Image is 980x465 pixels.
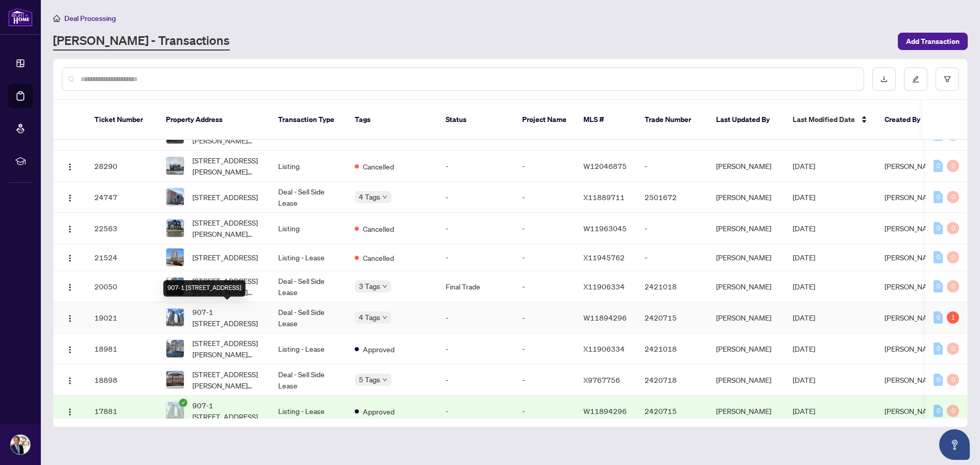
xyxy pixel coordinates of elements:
div: 0 [947,374,959,386]
img: Logo [66,314,74,323]
td: Deal - Sell Side Lease [270,302,347,333]
td: - [636,213,708,244]
span: W11894296 [583,406,627,415]
button: Logo [62,309,78,326]
td: 2420718 [636,364,708,396]
span: [STREET_ADDRESS] [192,252,258,263]
img: thumbnail-img [166,402,184,420]
span: [DATE] [793,224,815,233]
span: X11906334 [583,282,625,291]
td: - [514,182,575,213]
td: 19021 [86,302,158,333]
td: [PERSON_NAME] [708,302,785,333]
span: W11963045 [583,224,627,233]
span: [DATE] [793,253,815,262]
div: 0 [934,251,943,263]
td: - [636,151,708,182]
button: Add Transaction [898,33,968,50]
span: [PERSON_NAME] [885,282,940,291]
span: down [382,377,387,382]
th: Tags [347,100,437,140]
span: 4 Tags [359,311,380,323]
span: [PERSON_NAME] [885,313,940,322]
td: Deal - Sell Side Lease [270,271,347,302]
span: [PERSON_NAME] [885,161,940,170]
button: edit [904,67,927,91]
span: [PERSON_NAME] [885,224,940,233]
th: Transaction Type [270,100,347,140]
th: Status [437,100,514,140]
div: 1 [947,311,959,324]
div: 907-1 [STREET_ADDRESS] [163,280,246,297]
span: [PERSON_NAME] [885,375,940,384]
td: 18981 [86,333,158,364]
td: [PERSON_NAME] [708,364,785,396]
td: Deal - Sell Side Lease [270,364,347,396]
span: [STREET_ADDRESS][PERSON_NAME][PERSON_NAME] [192,369,262,391]
span: [DATE] [793,406,815,415]
td: Listing - Lease [270,396,347,427]
td: 2421018 [636,271,708,302]
span: Deal Processing [64,14,116,23]
th: Project Name [514,100,575,140]
span: 5 Tags [359,374,380,385]
td: 20050 [86,271,158,302]
span: Add Transaction [906,33,960,50]
div: 0 [934,160,943,172]
td: 21524 [86,244,158,271]
div: 0 [947,160,959,172]
span: 4 Tags [359,191,380,203]
span: [DATE] [793,344,815,353]
span: [DATE] [793,375,815,384]
span: down [382,194,387,200]
th: MLS # [575,100,636,140]
div: 0 [934,374,943,386]
td: - [514,364,575,396]
td: Listing [270,151,347,182]
td: [PERSON_NAME] [708,244,785,271]
button: download [872,67,896,91]
img: Logo [66,163,74,171]
span: Cancelled [363,161,394,172]
button: Logo [62,340,78,357]
td: - [437,364,514,396]
span: check-circle [179,399,187,407]
img: Profile Icon [11,435,30,454]
button: Logo [62,189,78,205]
td: Listing - Lease [270,244,347,271]
span: Approved [363,344,395,355]
td: 2420715 [636,302,708,333]
td: - [514,302,575,333]
td: - [437,333,514,364]
div: 0 [947,342,959,355]
th: Last Modified Date [785,100,876,140]
div: 0 [934,222,943,234]
th: Ticket Number [86,100,158,140]
button: Logo [62,403,78,419]
span: [DATE] [793,282,815,291]
td: - [514,244,575,271]
td: - [437,151,514,182]
th: Property Address [158,100,270,140]
img: Logo [66,225,74,233]
td: - [437,213,514,244]
span: X9767756 [583,375,620,384]
img: thumbnail-img [166,249,184,266]
span: 907-1 [STREET_ADDRESS] [192,400,262,422]
img: thumbnail-img [166,278,184,295]
img: Logo [66,194,74,202]
img: thumbnail-img [166,340,184,357]
img: thumbnail-img [166,371,184,388]
span: [PERSON_NAME] [885,253,940,262]
div: 0 [947,405,959,417]
span: Approved [363,406,395,417]
td: [PERSON_NAME] [708,333,785,364]
td: - [437,302,514,333]
button: Logo [62,158,78,174]
span: Cancelled [363,252,394,263]
button: Open asap [939,429,970,460]
td: [PERSON_NAME] [708,182,785,213]
td: - [514,333,575,364]
td: Listing - Lease [270,333,347,364]
span: [PERSON_NAME] [885,406,940,415]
